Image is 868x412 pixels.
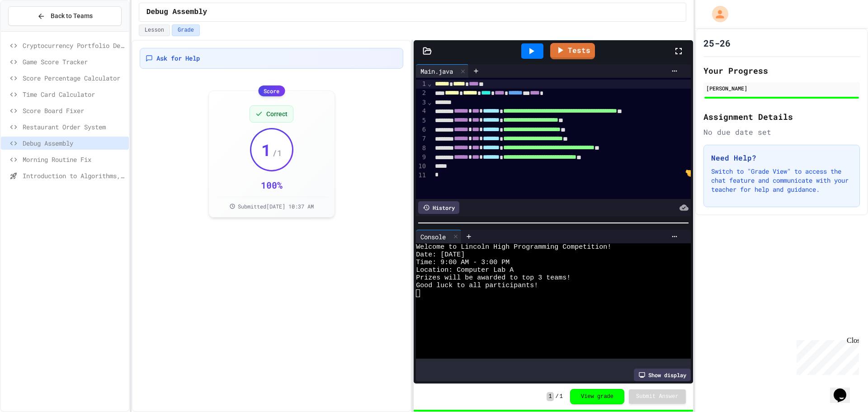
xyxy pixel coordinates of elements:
[560,393,563,400] span: 1
[416,89,427,98] div: 2
[8,6,122,26] button: Back to Teams
[703,4,731,24] div: My Account
[416,274,571,282] span: Prizes will be awarded to top 3 teams!
[416,251,465,259] span: Date: [DATE]
[261,141,271,159] span: 1
[427,99,432,106] span: Fold line
[636,393,679,400] span: Submit Answer
[416,162,427,171] div: 10
[266,109,288,118] span: Correct
[23,138,125,148] span: Debug Assembly
[416,134,427,143] div: 7
[711,167,852,194] p: Switch to "Grade View" to access the chat feature and communicate with your teacher for help and ...
[706,84,857,92] div: [PERSON_NAME]
[793,336,859,375] iframe: chat widget
[416,282,538,289] span: Good luck to all participants!
[416,144,427,153] div: 8
[51,11,93,21] span: Back to Teams
[23,73,125,83] span: Score Percentage Calculator
[238,203,314,210] span: Submitted [DATE] 10:37 AM
[432,78,711,199] div: To enrich screen reader interactions, please activate Accessibility in Grammarly extension settings
[416,266,514,274] span: Location: Computer Lab A
[556,393,559,400] span: /
[416,107,427,116] div: 4
[23,41,125,50] span: Cryptocurrency Portfolio Debugger
[416,80,427,89] div: 1
[272,147,282,159] span: / 1
[416,64,469,78] div: Main.java
[416,232,450,242] div: Console
[634,369,691,381] div: Show display
[156,54,200,63] span: Ask for Help
[139,24,170,36] button: Lesson
[547,392,553,401] span: 1
[172,24,200,36] button: Grade
[711,152,852,163] h3: Need Help?
[703,127,860,137] div: No due date set
[703,110,860,123] h2: Assignment Details
[550,43,595,59] a: Tests
[570,389,624,404] button: View grade
[416,66,458,76] div: Main.java
[418,201,459,214] div: History
[416,230,462,243] div: Console
[23,122,125,132] span: Restaurant Order System
[830,376,859,403] iframe: chat widget
[416,125,427,134] div: 6
[416,116,427,125] div: 5
[23,106,125,115] span: Score Board Fixer
[261,179,283,191] div: 100 %
[427,80,432,87] span: Fold line
[4,4,62,57] div: Chat with us now!Close
[23,155,125,164] span: Morning Routine Fix
[703,37,731,49] h1: 25-26
[703,64,860,77] h2: Your Progress
[416,98,427,107] div: 3
[629,389,686,404] button: Submit Answer
[416,171,427,180] div: 11
[23,57,125,66] span: Game Score Tracker
[416,243,611,251] span: Welcome to Lincoln High Programming Competition!
[416,259,509,266] span: Time: 9:00 AM - 3:00 PM
[416,153,427,162] div: 9
[23,90,125,99] span: Time Card Calculator
[146,7,207,18] span: Debug Assembly
[258,85,285,96] div: Score
[23,171,125,180] span: Introduction to Algorithms, Programming, and Compilers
